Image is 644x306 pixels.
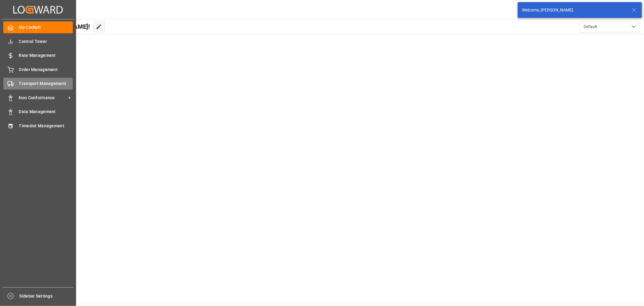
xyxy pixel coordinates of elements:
[20,293,74,299] span: Sidebar Settings
[3,63,73,75] a: Order Management
[19,52,73,59] span: Rate Management
[584,24,597,30] span: Default
[3,50,73,61] a: Rate Management
[3,21,73,33] a: My Cockpit
[3,106,73,118] a: Data Management
[19,67,73,73] span: Order Management
[19,109,73,115] span: Data Management
[3,78,73,90] a: Transport Management
[522,7,626,13] div: Welcome, [PERSON_NAME]
[25,21,90,32] span: Hello [PERSON_NAME]!
[19,80,73,87] span: Transport Management
[19,24,73,31] span: My Cockpit
[19,123,73,129] span: Timeslot Management
[3,120,73,132] a: Timeslot Management
[579,21,639,32] button: open menu
[3,35,73,47] a: Control Tower
[19,95,67,101] span: Non Conformance
[19,38,73,45] span: Control Tower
